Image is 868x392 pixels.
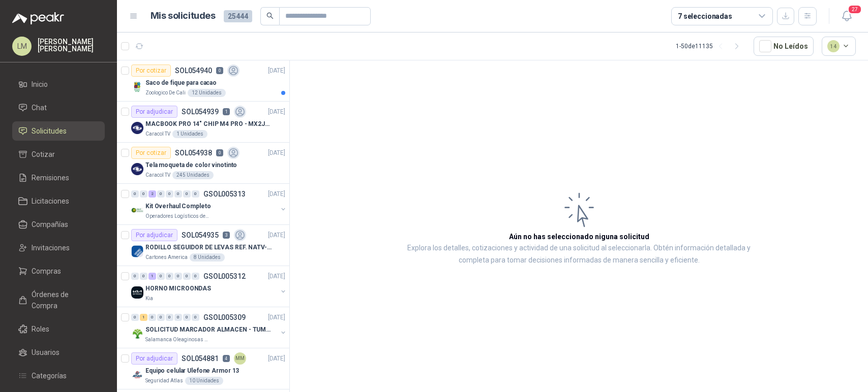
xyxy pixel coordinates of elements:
img: Logo peakr [12,12,64,24]
a: Órdenes de Compra [12,285,105,315]
div: 0 [183,314,191,321]
span: Compañías [32,219,68,230]
a: Invitaciones [12,238,105,257]
p: [DATE] [268,272,285,281]
p: SOL054935 [182,232,219,239]
span: Usuarios [32,347,59,358]
p: Salamanca Oleaginosas SAS [145,336,209,344]
img: Company Logo [131,369,143,381]
span: 27 [848,5,862,14]
a: Por adjudicarSOL0548814MM[DATE] Company LogoEquipo celular Ulefone Armor 13Seguridad Atlas10 Unid... [117,348,289,389]
p: SOL054938 [175,149,212,156]
p: Saco de fique para cacao [145,78,217,88]
button: No Leídos [754,37,814,56]
div: 0 [157,190,165,198]
div: 12 Unidades [188,89,226,97]
p: MACBOOK PRO 14" CHIP M4 PRO - MX2J3E/A [145,119,272,129]
div: Por cotizar [131,64,171,77]
div: 0 [166,314,173,321]
div: 0 [157,273,165,280]
p: [DATE] [268,354,285,364]
a: Roles [12,319,105,339]
div: 0 [148,314,156,321]
div: 245 Unidades [172,171,214,179]
span: Solicitudes [32,125,67,137]
div: 0 [183,273,191,280]
div: 0 [140,273,147,280]
span: Chat [32,102,47,113]
p: GSOL005309 [203,314,246,321]
p: RODILLO SEGUIDOR DE LEVAS REF. NATV-17-PPA [PERSON_NAME] [145,243,272,252]
a: Por adjudicarSOL0549391[DATE] Company LogoMACBOOK PRO 14" CHIP M4 PRO - MX2J3E/ACaracol TV1 Unidades [117,102,289,143]
div: 0 [131,190,139,198]
a: Licitaciones [12,191,105,211]
div: 0 [183,190,191,198]
h1: Mis solicitudes [151,9,216,23]
p: 3 [223,232,230,239]
div: 0 [166,273,173,280]
p: [DATE] [268,313,285,322]
div: LM [12,37,32,56]
img: Company Logo [131,286,143,299]
p: Operadores Logísticos del Caribe [145,212,209,220]
div: 2 [148,190,156,198]
div: 0 [166,190,173,198]
span: Inicio [32,79,48,90]
p: 1 [223,108,230,115]
a: 0 0 2 0 0 0 0 0 GSOL005313[DATE] Company LogoKit Overhaul CompletoOperadores Logísticos del Caribe [131,188,287,220]
p: Kia [145,295,153,303]
span: Compras [32,266,61,277]
a: Por adjudicarSOL0549353[DATE] Company LogoRODILLO SEGUIDOR DE LEVAS REF. NATV-17-PPA [PERSON_NAME... [117,225,289,266]
p: HORNO MICROONDAS [145,284,211,293]
img: Company Logo [131,122,143,134]
div: 0 [174,273,182,280]
a: Por cotizarSOL0549380[DATE] Company LogoTela moqueta de color vinotintoCaracol TV245 Unidades [117,143,289,184]
p: GSOL005312 [203,273,246,280]
span: Licitaciones [32,195,69,207]
p: Explora los detalles, cotizaciones y actividad de una solicitud al seleccionarla. Obtén informaci... [392,242,766,267]
button: 27 [837,7,856,25]
div: Por adjudicar [131,352,177,365]
p: [DATE] [268,148,285,158]
div: 0 [131,273,139,280]
a: 0 0 1 0 0 0 0 0 GSOL005312[DATE] Company LogoHORNO MICROONDASKia [131,270,287,303]
p: SOL054940 [175,67,212,74]
p: 0 [216,67,223,74]
div: Por adjudicar [131,229,177,241]
a: Categorías [12,366,105,385]
a: Cotizar [12,145,105,164]
p: Caracol TV [145,171,170,179]
a: Usuarios [12,343,105,362]
div: 7 seleccionadas [678,11,732,22]
a: Solicitudes [12,121,105,141]
a: 0 1 0 0 0 0 0 0 GSOL005309[DATE] Company LogoSOLICITUD MARCADOR ALMACEN - TUMACOSalamanca Oleagin... [131,311,287,344]
p: [DATE] [268,189,285,199]
div: 0 [192,190,199,198]
div: 0 [140,190,147,198]
div: 1 Unidades [172,130,207,138]
p: 0 [216,149,223,156]
div: 0 [192,314,199,321]
button: 14 [822,37,856,56]
div: 0 [192,273,199,280]
p: SOLICITUD MARCADOR ALMACEN - TUMACO [145,325,272,335]
div: 0 [174,190,182,198]
p: SOL054939 [182,108,219,115]
p: Tela moqueta de color vinotinto [145,160,237,170]
p: Caracol TV [145,130,170,138]
div: 0 [131,314,139,321]
p: Zoologico De Cali [145,89,186,97]
a: Inicio [12,75,105,94]
h3: Aún no has seleccionado niguna solicitud [509,231,649,242]
span: Cotizar [32,149,55,160]
span: Órdenes de Compra [32,289,95,311]
div: Por cotizar [131,147,171,159]
div: MM [234,352,246,365]
div: 1 - 50 de 11135 [676,38,745,54]
p: [DATE] [268,107,285,117]
span: 25444 [224,10,252,22]
img: Company Logo [131,81,143,93]
div: 1 [148,273,156,280]
span: search [266,12,274,19]
p: GSOL005313 [203,190,246,198]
